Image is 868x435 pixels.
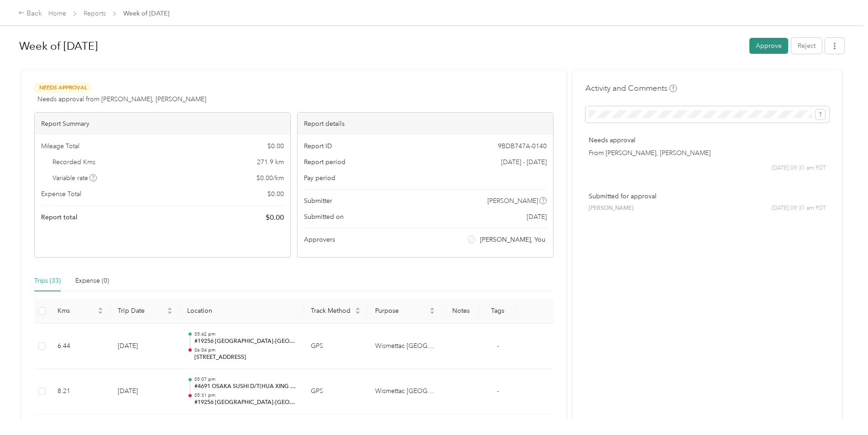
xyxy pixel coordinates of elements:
[267,189,284,199] span: $ 0.00
[19,35,743,57] h1: Week of September 22 2025
[527,212,547,222] span: [DATE]
[194,376,296,383] p: 05:07 pm
[267,141,284,151] span: $ 0.00
[442,299,479,324] th: Notes
[194,353,296,362] p: [STREET_ADDRESS]
[304,173,335,183] span: Pay period
[304,141,332,151] span: Report ID
[98,310,103,316] span: caret-down
[37,94,206,104] span: Needs approval from [PERSON_NAME], [PERSON_NAME]
[480,235,545,244] span: [PERSON_NAME], You
[50,369,110,414] td: 8.21
[123,9,169,18] span: Week of [DATE]
[586,83,677,94] h4: Activity and Comments
[41,212,78,222] span: Report total
[50,299,110,324] th: Kms
[110,299,180,324] th: Trip Date
[298,113,553,135] div: Report details
[18,8,42,19] div: Back
[375,307,428,315] span: Purpose
[749,38,788,54] button: Approve
[35,113,290,135] div: Report Summary
[355,310,361,316] span: caret-down
[48,10,66,17] a: Home
[791,38,822,54] button: Reject
[303,324,368,369] td: GPS
[355,306,361,311] span: caret-up
[304,212,344,222] span: Submitted on
[304,235,335,244] span: Approvers
[479,299,516,324] th: Tags
[304,196,332,206] span: Submitter
[84,10,106,17] a: Reports
[52,173,97,183] span: Variable rate
[110,369,180,414] td: [DATE]
[429,306,435,311] span: caret-up
[256,173,284,183] span: $ 0.00 / km
[589,148,826,158] p: From [PERSON_NAME], [PERSON_NAME]
[257,157,284,167] span: 271.9 km
[311,307,353,315] span: Track Method
[368,324,442,369] td: Wismettac Canada
[167,306,173,311] span: caret-up
[50,324,110,369] td: 6.44
[194,392,296,399] p: 05:31 pm
[497,342,499,350] span: -
[817,384,868,435] iframe: Everlance-gr Chat Button Frame
[194,331,296,337] p: 05:42 pm
[368,369,442,414] td: Wismettac Canada
[41,189,81,199] span: Expense Total
[194,399,296,407] p: #19256 [GEOGRAPHIC_DATA]-[GEOGRAPHIC_DATA]
[194,347,296,353] p: 06:04 pm
[75,276,109,286] div: Expense (0)
[58,307,96,315] span: Kms
[167,310,173,316] span: caret-down
[52,157,95,167] span: Recorded Kms
[110,324,180,369] td: [DATE]
[497,387,499,395] span: -
[589,204,633,212] span: [PERSON_NAME]
[98,306,103,311] span: caret-up
[589,135,826,145] p: Needs approval
[41,141,79,151] span: Mileage Total
[303,369,368,414] td: GPS
[194,383,296,391] p: #4691 OSAKA SUSHI D/T(HUA XING ENTERPRISE LTD)
[772,204,826,212] span: [DATE] 09:31 am PDT
[303,299,368,324] th: Track Method
[304,157,345,167] span: Report period
[498,141,547,151] span: 9BDB747A-0140
[266,212,284,223] span: $ 0.00
[589,192,826,201] p: Submitted for approval
[429,310,435,316] span: caret-down
[501,157,547,167] span: [DATE] - [DATE]
[34,276,61,286] div: Trips (33)
[487,196,538,206] span: [PERSON_NAME]
[368,299,442,324] th: Purpose
[34,83,92,93] span: Needs Approval
[118,307,165,315] span: Trip Date
[194,337,296,346] p: #19256 [GEOGRAPHIC_DATA]-[GEOGRAPHIC_DATA]
[772,164,826,172] span: [DATE] 09:31 am PDT
[180,299,303,324] th: Location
